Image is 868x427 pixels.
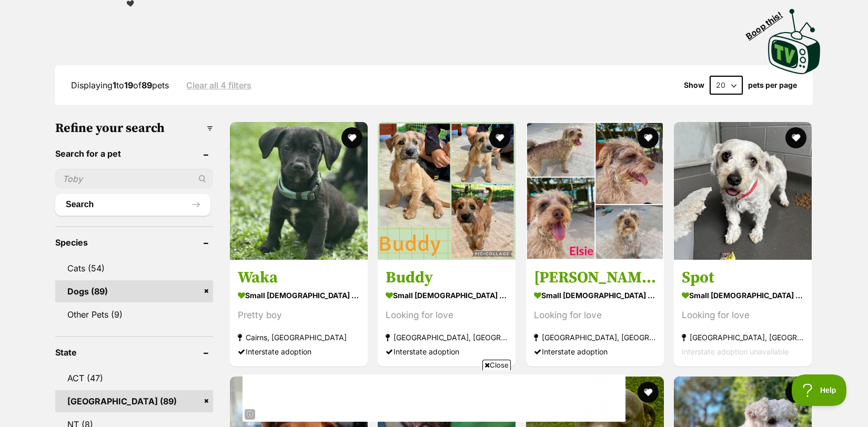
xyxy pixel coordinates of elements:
a: Clear all 4 filters [186,80,251,90]
strong: 89 [142,80,152,90]
a: Spot small [DEMOGRAPHIC_DATA] Dog Looking for love [GEOGRAPHIC_DATA], [GEOGRAPHIC_DATA] Interstat... [674,260,812,367]
a: Dogs (89) [55,280,213,302]
h3: Spot [682,268,804,288]
header: Species [55,238,213,247]
strong: [GEOGRAPHIC_DATA], [GEOGRAPHIC_DATA] [534,330,656,344]
header: Search for a pet [55,149,213,158]
h3: [PERSON_NAME] [534,268,656,288]
strong: small [DEMOGRAPHIC_DATA] Dog [238,288,360,303]
input: Toby [55,169,213,189]
button: favourite [785,127,806,148]
strong: [GEOGRAPHIC_DATA], [GEOGRAPHIC_DATA] [682,330,804,344]
span: Interstate adoption unavailable [682,347,789,356]
a: Cats (54) [55,257,213,279]
img: PetRescue TV logo [768,9,821,74]
label: pets per page [748,81,797,89]
div: Looking for love [386,308,508,322]
div: Pretty boy [238,308,360,322]
button: favourite [341,127,362,148]
strong: small [DEMOGRAPHIC_DATA] Dog [386,288,508,303]
a: [GEOGRAPHIC_DATA] (89) [55,390,213,412]
a: Other Pets (9) [55,303,213,326]
iframe: Advertisement [243,374,625,422]
span: Show [684,81,704,89]
a: Buddy small [DEMOGRAPHIC_DATA] Dog Looking for love [GEOGRAPHIC_DATA], [GEOGRAPHIC_DATA] Intersta... [378,260,516,367]
a: Waka small [DEMOGRAPHIC_DATA] Dog Pretty boy Cairns, [GEOGRAPHIC_DATA] Interstate adoption [230,260,368,367]
img: Spot - Maltese Dog [674,122,812,260]
div: Looking for love [682,308,804,322]
div: Interstate adoption [238,344,360,359]
button: Search [55,194,210,215]
button: favourite [638,382,659,403]
h3: Buddy [386,268,508,288]
span: Boop this! [744,3,793,41]
header: State [55,348,213,357]
div: Looking for love [534,308,656,322]
div: Interstate adoption [534,344,656,359]
strong: [GEOGRAPHIC_DATA], [GEOGRAPHIC_DATA] [386,330,508,344]
img: Elsie - Cavalier King Charles Spaniel x Poodle Dog [526,122,664,260]
img: Buddy - Mixed breed Dog [378,122,516,260]
div: Interstate adoption [386,344,508,359]
h3: Waka [238,268,360,288]
strong: 19 [124,80,133,90]
iframe: Help Scout Beacon - Open [792,374,847,406]
strong: small [DEMOGRAPHIC_DATA] Dog [534,288,656,303]
strong: Cairns, [GEOGRAPHIC_DATA] [238,330,360,344]
button: favourite [785,382,806,403]
strong: small [DEMOGRAPHIC_DATA] Dog [682,288,804,303]
button: favourite [490,127,511,148]
button: favourite [638,127,659,148]
a: ACT (47) [55,367,213,389]
strong: 1 [113,80,116,90]
span: Close [482,360,511,370]
img: Waka - French Bulldog [230,122,368,260]
a: [PERSON_NAME] small [DEMOGRAPHIC_DATA] Dog Looking for love [GEOGRAPHIC_DATA], [GEOGRAPHIC_DATA] ... [526,260,664,367]
h3: Refine your search [55,121,213,136]
span: Displaying to of pets [71,80,169,90]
